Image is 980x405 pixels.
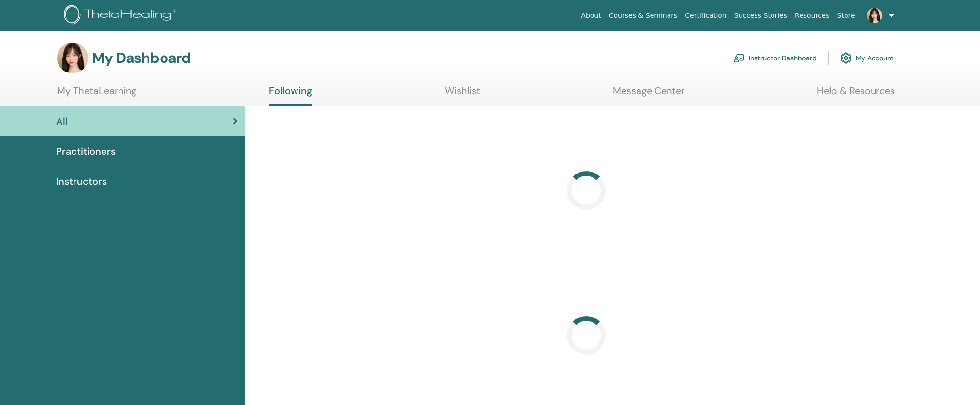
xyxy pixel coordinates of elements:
[817,85,895,104] a: Help & Resources
[64,5,179,27] img: logo.png
[840,47,894,69] a: My Account
[730,7,791,25] a: Success Stories
[733,47,817,69] a: Instructor Dashboard
[57,43,88,73] img: default.jpg
[833,7,859,25] a: Store
[867,8,882,23] img: default.jpg
[733,54,745,62] img: chalkboard-teacher.svg
[56,174,107,188] span: Instructors
[605,7,682,25] a: Courses & Seminars
[445,85,480,104] a: Wishlist
[92,49,191,67] h3: My Dashboard
[681,7,730,25] a: Certification
[57,85,136,104] a: My ThetaLearning
[56,144,116,159] span: Practitioners
[577,7,605,25] a: About
[840,50,852,66] img: cog.svg
[269,85,312,106] a: Following
[613,85,684,104] a: Message Center
[56,114,68,129] span: All
[791,7,833,25] a: Resources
